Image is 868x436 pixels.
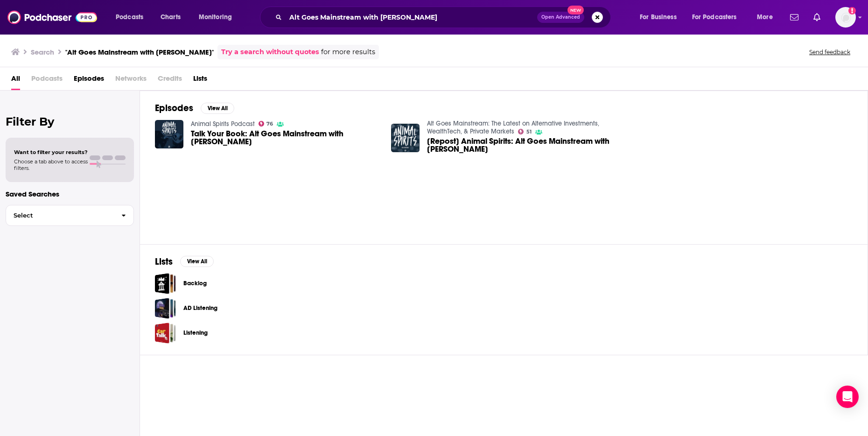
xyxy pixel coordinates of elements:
[109,10,155,25] button: open menu
[31,48,54,56] h3: Search
[835,7,856,28] span: Logged in as ellerylsmith123
[835,7,856,28] img: User Profile
[193,71,207,90] a: Lists
[321,47,375,57] span: for more results
[6,205,134,226] button: Select
[686,10,750,25] button: open menu
[201,103,234,114] button: View All
[116,11,143,24] span: Podcasts
[155,120,183,148] img: Talk Your Book: Alt Goes Mainstream with Michael Sidgmore
[848,7,856,14] svg: Add a profile image
[286,10,537,25] input: Search podcasts, credits, & more...
[65,48,214,56] h3: "Alt Goes Mainstream with [PERSON_NAME]"
[6,212,114,218] span: Select
[31,71,63,90] span: Podcasts
[7,8,97,26] img: Podchaser - Follow, Share and Rate Podcasts
[11,71,20,90] a: All
[191,120,255,128] a: Animal Spirits Podcast
[750,10,784,25] button: open menu
[154,10,186,25] a: Charts
[806,48,853,56] button: Send feedback
[259,121,273,127] a: 76
[155,273,176,294] a: Backlog
[183,278,207,288] a: Backlog
[155,256,214,267] a: ListsView All
[158,71,182,90] span: Credits
[391,124,420,152] img: [Repost] Animal Spirits: Alt Goes Mainstream with Michael Sidgmore
[183,328,208,338] a: Listening
[183,303,217,313] a: AD Listening
[115,71,147,90] span: Networks
[155,102,234,114] a: EpisodesView All
[541,15,580,20] span: Open Advanced
[757,11,773,24] span: More
[191,130,380,146] span: Talk Your Book: Alt Goes Mainstream with [PERSON_NAME]
[836,386,859,408] div: Open Intercom Messenger
[633,10,688,25] button: open menu
[191,130,380,146] a: Talk Your Book: Alt Goes Mainstream with Michael Sidgmore
[786,9,802,25] a: Show notifications dropdown
[14,158,88,171] span: Choose a tab above to access filters.
[427,137,616,153] a: [Repost] Animal Spirits: Alt Goes Mainstream with Michael Sidgmore
[6,115,134,128] h2: Filter By
[835,7,856,28] button: Show profile menu
[155,256,173,267] h2: Lists
[74,71,104,90] a: Episodes
[427,120,599,135] a: Alt Goes Mainstream: The Latest on Alternative Investments, WealthTech, & Private Markets
[526,130,532,134] span: 51
[155,102,193,114] h2: Episodes
[180,256,214,267] button: View All
[221,47,319,57] a: Try a search without quotes
[810,9,824,25] a: Show notifications dropdown
[567,6,584,14] span: New
[266,122,273,126] span: 76
[199,11,232,24] span: Monitoring
[155,323,176,344] a: Listening
[6,190,134,198] p: Saved Searches
[692,11,737,24] span: For Podcasters
[427,137,616,153] span: [Repost] Animal Spirits: Alt Goes Mainstream with [PERSON_NAME]
[192,10,244,25] button: open menu
[537,12,584,23] button: Open AdvancedNew
[14,149,88,155] span: Want to filter your results?
[161,11,181,24] span: Charts
[155,298,176,319] a: AD Listening
[269,7,620,28] div: Search podcasts, credits, & more...
[518,129,532,134] a: 51
[640,11,677,24] span: For Business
